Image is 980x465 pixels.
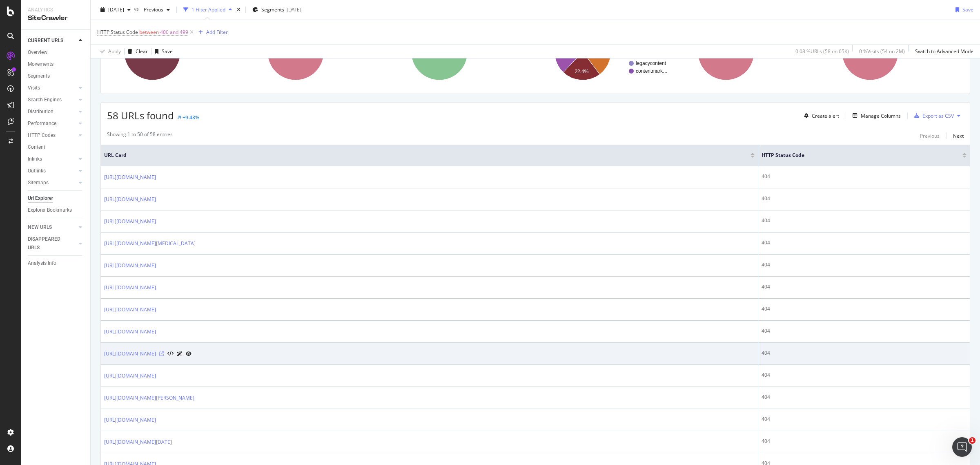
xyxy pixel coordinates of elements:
[953,131,964,141] button: Next
[762,393,967,401] div: 404
[28,119,76,128] a: Performance
[28,167,76,175] a: Outlinks
[636,60,666,66] text: legacycontent
[394,16,532,87] div: A chart.
[159,351,164,356] a: Visit Online Page
[952,437,972,457] iframe: Intercom live chat
[28,60,53,69] div: Movements
[762,327,967,335] div: 404
[28,36,76,45] a: CURRENT URLS
[28,206,85,215] a: Explorer Bookmarks
[762,283,967,291] div: 404
[28,84,40,92] div: Visits
[104,217,156,226] a: [URL][DOMAIN_NAME]
[795,48,849,55] div: 0.08 % URLs ( 58 on 65K )
[28,13,84,23] div: SiteCrawler
[28,84,76,92] a: Visits
[108,6,124,13] span: 2025 Sep. 26th
[104,262,156,270] a: [URL][DOMAIN_NAME]
[104,350,156,358] a: [URL][DOMAIN_NAME]
[762,152,950,159] span: HTTP Status Code
[235,6,242,14] div: times
[911,109,954,122] button: Export as CSV
[824,16,964,87] div: A chart.
[762,217,967,224] div: 404
[28,259,85,268] a: Analysis Info
[952,3,973,16] button: Save
[104,416,156,424] a: [URL][DOMAIN_NAME]
[28,48,85,57] a: Overview
[104,372,156,380] a: [URL][DOMAIN_NAME]
[762,371,967,379] div: 404
[97,45,121,58] button: Apply
[969,437,976,444] span: 1
[162,48,173,55] div: Save
[28,223,76,232] a: NEW URLS
[28,155,42,163] div: Inlinks
[249,3,305,16] button: Segments[DATE]
[859,48,905,55] div: 0 % Visits ( 54 on 2M )
[28,155,76,163] a: Inlinks
[28,223,52,232] div: NEW URLS
[183,114,199,121] div: +9.43%
[28,119,56,128] div: Performance
[104,394,194,402] a: [URL][DOMAIN_NAME][PERSON_NAME]
[139,29,159,36] span: between
[28,7,84,13] div: Analytics
[575,69,588,74] text: 22.4%
[28,143,85,152] a: Content
[801,109,839,122] button: Create alert
[195,27,228,37] button: Add Filter
[28,143,45,152] div: Content
[762,173,967,180] div: 404
[140,6,163,13] span: Previous
[104,152,748,159] span: URL Card
[762,438,967,445] div: 404
[636,53,648,58] text: Other
[28,179,49,187] div: Sitemaps
[537,16,675,87] div: A chart.
[104,438,172,446] a: [URL][DOMAIN_NAME][DATE]
[180,3,235,16] button: 1 Filter Applied
[762,305,967,313] div: 404
[953,132,964,139] div: Next
[108,48,121,55] div: Apply
[28,179,76,187] a: Sitemaps
[28,48,47,57] div: Overview
[28,194,53,203] div: Url Explorer
[107,131,173,141] div: Showing 1 to 50 of 58 entries
[104,306,156,314] a: [URL][DOMAIN_NAME]
[28,96,76,104] a: Search Engines
[167,351,174,357] button: View HTML Source
[920,131,940,141] button: Previous
[28,72,85,80] a: Segments
[206,29,228,36] div: Add Filter
[28,131,76,140] a: HTTP Codes
[192,6,225,13] div: 1 Filter Applied
[849,111,901,121] button: Manage Columns
[140,3,173,16] button: Previous
[962,6,973,13] div: Save
[762,416,967,423] div: 404
[28,60,85,69] a: Movements
[915,48,973,55] div: Switch to Advanced Mode
[636,68,668,74] text: contentmark…
[125,45,148,58] button: Clear
[136,48,148,55] div: Clear
[186,349,192,358] a: URL Inspection
[104,328,156,336] a: [URL][DOMAIN_NAME]
[762,349,967,357] div: 404
[28,96,62,104] div: Search Engines
[28,259,56,268] div: Analysis Info
[28,107,76,116] a: Distribution
[151,45,173,58] button: Save
[104,239,196,248] a: [URL][DOMAIN_NAME][MEDICAL_DATA]
[920,132,940,139] div: Previous
[28,72,50,80] div: Segments
[134,5,140,12] span: vs
[28,36,63,45] div: CURRENT URLS
[177,349,183,358] a: AI Url Details
[762,239,967,246] div: 404
[250,16,388,87] div: A chart.
[812,112,839,119] div: Create alert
